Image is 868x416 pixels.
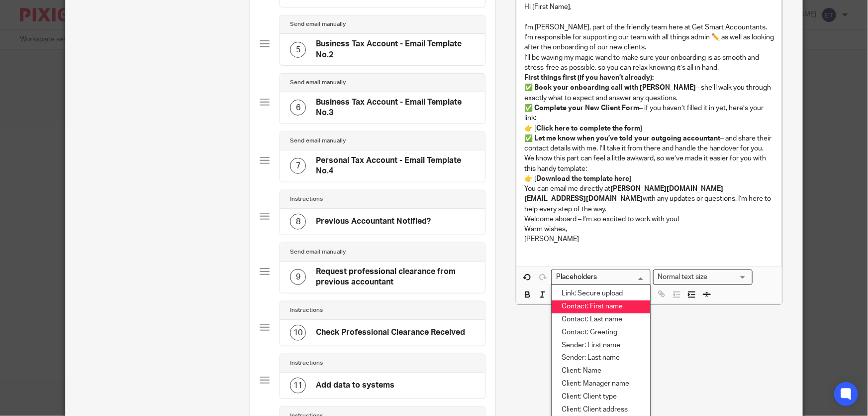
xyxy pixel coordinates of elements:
[656,272,710,282] span: Normal text size
[290,248,346,256] h4: Send email manually
[316,97,475,119] h4: Business Tax Account - Email Template No.3
[551,270,651,285] div: Placeholders
[290,79,346,87] h4: Send email manually
[536,175,629,182] strong: Download the template here
[524,84,696,91] strong: ✅ Book your onboarding call with [PERSON_NAME]
[524,22,774,53] p: I’m [PERSON_NAME], part of the friendly team here at Get Smart Accountants. I’m responsible for s...
[290,20,346,28] h4: Send email manually
[552,326,650,339] li: Contact: Greeting
[290,306,323,314] h4: Instructions
[524,103,774,134] p: – if you haven’t filled it in yet, here’s your link: 👉 [ ]
[524,74,654,81] strong: First things first (if you haven’t already):
[524,2,774,12] p: Hi [First Name],
[316,327,465,338] h4: Check Professional Clearance Received
[290,325,306,341] div: 10
[290,214,306,230] div: 8
[316,216,431,227] h4: Previous Accountant Notified?
[711,272,747,282] input: Search for option
[316,39,475,60] h4: Business Tax Account - Email Template No.2
[316,380,394,391] h4: Add data to systems
[553,272,645,282] input: Search for option
[524,185,723,202] strong: [PERSON_NAME][DOMAIN_NAME][EMAIL_ADDRESS][DOMAIN_NAME]
[290,158,306,174] div: 7
[653,270,753,285] div: Search for option
[524,214,774,224] p: Welcome aboard – I’m so excited to work with you!
[552,391,650,404] li: Client: Client type
[290,42,306,58] div: 5
[290,100,306,116] div: 6
[524,134,774,154] p: – and share their contact details with me. I’ll take it from there and handle the handover for you.
[290,359,323,367] h4: Instructions
[552,313,650,326] li: Contact: Last name
[524,73,774,103] p: – she’ll walk you through exactly what to expect and answer any questions.
[524,153,774,184] p: We know this part can feel a little awkward, so we’ve made it easier for you with this handy temp...
[316,155,475,177] h4: Personal Tax Account - Email Template No.4
[290,137,346,145] h4: Send email manually
[524,53,774,73] p: I’ll be waving my magic wand to make sure your onboarding is as smooth and stress-free as possibl...
[524,224,774,245] p: Warm wishes, [PERSON_NAME]
[653,270,753,285] div: Text styles
[536,125,640,132] strong: Click here to complete the form
[290,269,306,285] div: 9
[316,267,475,288] h4: Request professional clearance from previous accountant
[524,105,639,112] strong: ✅ Complete your New Client Form
[552,287,650,300] li: Link: Secure upload
[290,195,323,203] h4: Instructions
[552,300,650,313] li: Contact: First name
[551,270,651,285] div: Search for option
[290,378,306,394] div: 11
[524,135,720,142] strong: ✅ Let me know when you’ve told your outgoing accountant
[552,352,650,365] li: Sender: Last name
[552,378,650,391] li: Client: Manager name
[552,365,650,378] li: Client: Name
[524,184,774,214] p: You can email me directly at with any updates or questions. I’m here to help every step of the way.
[552,339,650,352] li: Sender: First name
